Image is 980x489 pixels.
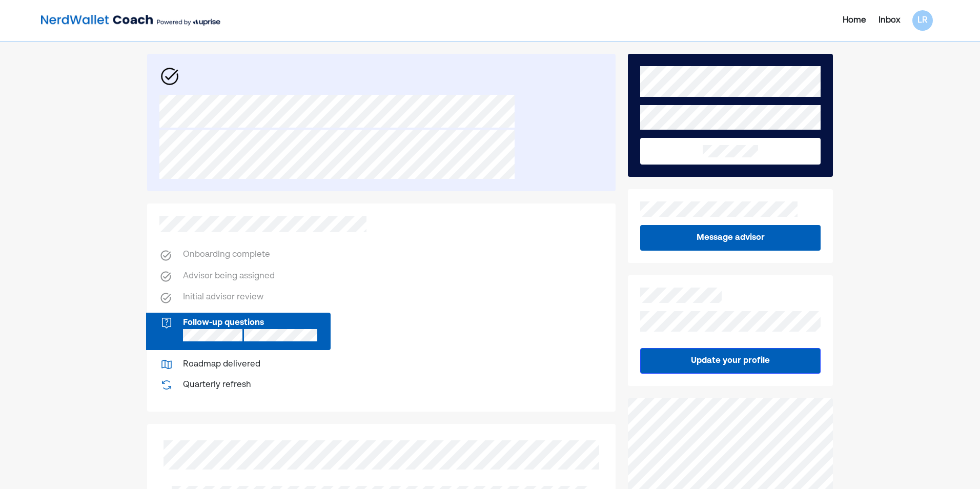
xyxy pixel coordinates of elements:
[843,14,866,27] div: Home
[640,348,821,374] button: Update your profile
[183,358,260,371] div: Roadmap delivered
[183,291,263,304] div: Initial advisor review
[879,14,900,27] div: Inbox
[183,249,270,262] div: Onboarding complete
[183,317,318,346] div: Follow-up questions
[183,270,275,283] div: Advisor being assigned
[640,225,821,251] button: Message advisor
[183,379,251,391] div: Quarterly refresh
[912,10,933,31] div: LR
